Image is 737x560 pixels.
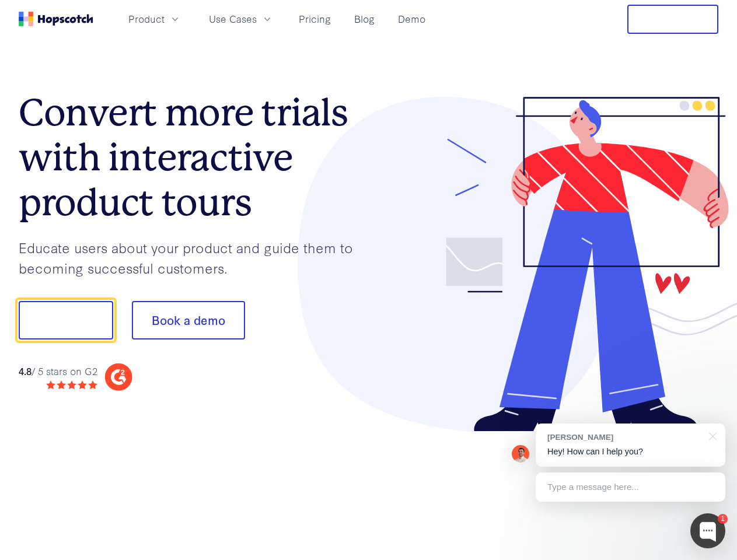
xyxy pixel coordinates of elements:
span: Product [128,12,165,26]
span: Use Cases [209,12,257,26]
button: Use Cases [202,9,280,29]
button: Show me! [19,301,113,339]
button: Free Trial [627,5,718,34]
strong: 4.8 [19,364,32,377]
a: Pricing [294,9,336,29]
p: Educate users about your product and guide them to becoming successful customers. [19,237,369,278]
div: Type a message here... [536,473,725,502]
a: Demo [393,9,430,29]
h1: Convert more trials with interactive product tours [19,90,369,225]
a: Blog [350,9,379,29]
button: Book a demo [132,301,245,339]
a: Home [19,12,93,26]
p: Hey! How can I help you? [547,446,714,458]
div: / 5 stars on G2 [19,364,97,379]
button: Product [121,9,188,29]
img: Mark Spera [512,445,529,463]
div: 1 [718,514,728,524]
div: [PERSON_NAME] [547,432,702,443]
